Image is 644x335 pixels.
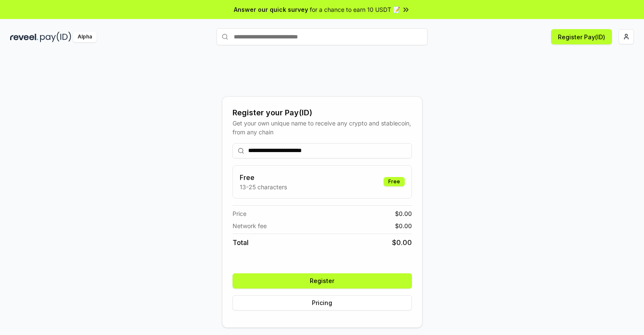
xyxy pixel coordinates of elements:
[392,237,412,248] span: $ 0.00
[233,237,249,248] span: Total
[384,177,405,186] div: Free
[233,221,267,230] span: Network fee
[73,32,97,42] div: Alpha
[233,273,412,289] button: Register
[233,295,412,310] button: Pricing
[40,32,71,42] img: pay_id
[10,32,38,42] img: reveel_dark
[233,107,412,119] div: Register your Pay(ID)
[240,182,287,191] p: 13-25 characters
[233,209,246,218] span: Price
[395,209,412,218] span: $ 0.00
[310,5,400,14] span: for a chance to earn 10 USDT 📝
[551,29,612,44] button: Register Pay(ID)
[233,119,412,136] div: Get your own unique name to receive any crypto and stablecoin, from any chain
[234,5,308,14] span: Answer our quick survey
[240,172,287,182] h3: Free
[395,221,412,230] span: $ 0.00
